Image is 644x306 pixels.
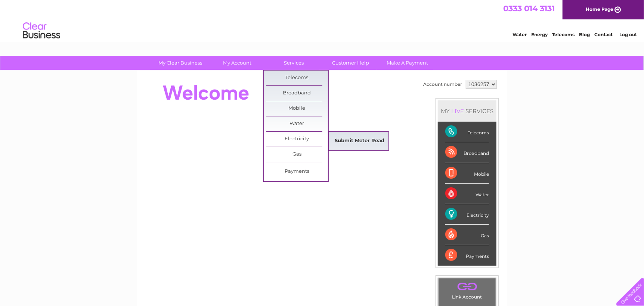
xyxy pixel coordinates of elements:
a: Water [513,32,527,37]
a: Electricity [266,132,328,147]
div: MY SERVICES [438,100,496,122]
a: Payments [266,164,328,179]
div: Mobile [445,163,489,184]
a: Customer Help [320,56,382,70]
div: Electricity [445,204,489,225]
a: Telecoms [552,32,575,37]
a: 0333 014 3131 [503,4,555,13]
a: Blog [579,32,590,37]
div: Clear Business is a trading name of Verastar Limited (registered in [GEOGRAPHIC_DATA] No. 3667643... [146,4,499,36]
div: Telecoms [445,122,489,142]
a: Services [263,56,325,70]
td: Link Account [438,278,496,302]
a: My Clear Business [150,56,211,70]
a: Broadband [266,86,328,101]
div: Gas [445,225,489,245]
a: My Account [207,56,268,70]
td: Account number [421,78,464,91]
a: Make A Payment [377,56,439,70]
a: Contact [594,32,613,37]
div: Broadband [445,142,489,163]
img: logo.png [22,19,61,42]
div: Payments [445,245,489,265]
div: LIVE [450,107,465,115]
a: Energy [531,32,548,37]
div: Water [445,184,489,204]
a: Telecoms [266,71,328,85]
a: Submit Meter Read [329,134,391,149]
a: Water [266,116,328,131]
a: Mobile [266,101,328,116]
a: Log out [619,32,637,37]
a: . [440,280,494,293]
a: Gas [266,147,328,162]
